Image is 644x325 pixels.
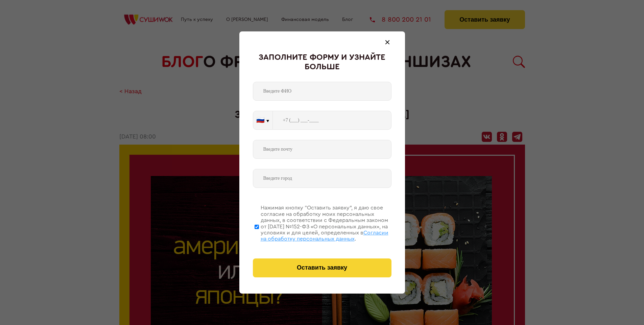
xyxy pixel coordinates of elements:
span: Согласии на обработку персональных данных [261,230,388,242]
button: Оставить заявку [253,258,391,277]
div: Заполните форму и узнайте больше [253,53,391,72]
input: Введите ФИО [253,82,391,101]
input: Введите город [253,169,391,188]
input: +7 (___) ___-____ [273,111,391,130]
div: Нажимая кнопку “Оставить заявку”, я даю свое согласие на обработку моих персональных данных, в со... [261,205,391,242]
input: Введите почту [253,140,391,159]
button: 🇷🇺 [253,111,272,129]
